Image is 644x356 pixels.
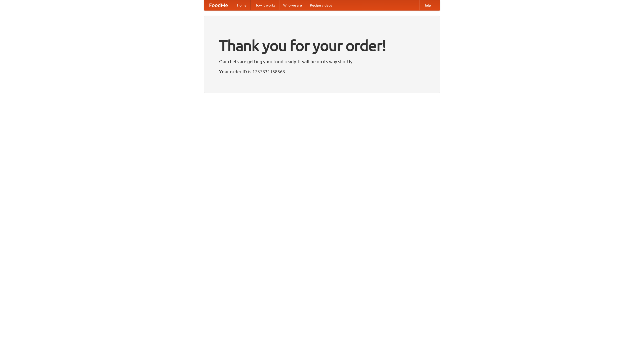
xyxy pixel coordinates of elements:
h1: Thank you for your order! [219,33,425,58]
p: Your order ID is 1757831158563. [219,68,425,75]
a: Who we are [279,0,306,10]
a: Help [419,0,435,10]
p: Our chefs are getting your food ready. It will be on its way shortly. [219,58,425,65]
a: FoodMe [204,0,233,10]
a: Recipe videos [306,0,336,10]
a: Home [233,0,251,10]
a: How it works [251,0,279,10]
